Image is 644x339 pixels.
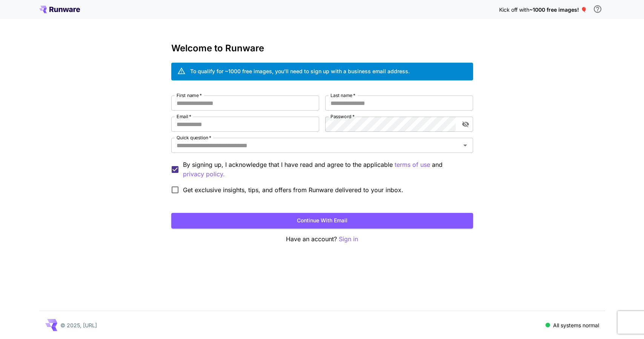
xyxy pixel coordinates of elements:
[177,134,211,141] label: Quick question
[177,92,202,99] label: First name
[395,160,430,169] p: terms of use
[395,160,430,169] button: By signing up, I acknowledge that I have read and agree to the applicable and privacy policy.
[460,140,470,151] button: Open
[183,185,403,194] span: Get exclusive insights, tips, and offers from Runware delivered to your inbox.
[183,169,225,179] button: By signing up, I acknowledge that I have read and agree to the applicable terms of use and
[339,234,358,244] button: Sign in
[190,67,410,75] div: To qualify for ~1000 free images, you’ll need to sign up with a business email address.
[177,113,191,120] label: Email
[553,321,599,329] p: All systems normal
[60,321,97,329] p: © 2025, [URL]
[330,92,355,99] label: Last name
[171,43,473,54] h3: Welcome to Runware
[183,169,225,179] p: privacy policy.
[330,113,355,120] label: Password
[183,160,467,179] p: By signing up, I acknowledge that I have read and agree to the applicable and
[499,6,529,13] span: Kick off with
[459,117,472,131] button: toggle password visibility
[171,213,473,228] button: Continue with email
[171,234,473,244] p: Have an account?
[590,2,605,17] button: In order to qualify for free credit, you need to sign up with a business email address and click ...
[529,6,587,13] span: ~1000 free images! 🎈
